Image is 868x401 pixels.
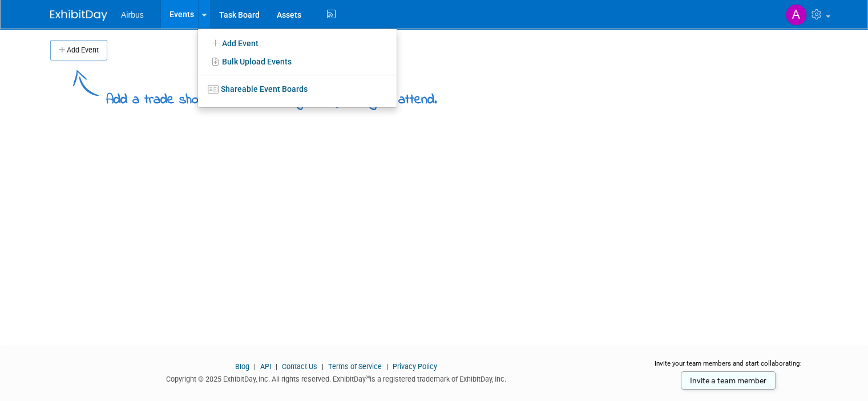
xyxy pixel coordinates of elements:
a: Blog [235,362,249,371]
sup: ® [366,374,370,380]
span: | [383,362,391,371]
button: Add Event [50,40,107,60]
img: seventboard-3.png [208,85,219,94]
div: Invite your team members and start collaborating: [639,359,818,376]
div: Add a trade show or conference you're planning to attend. [106,82,437,110]
span: | [251,362,259,371]
div: Copyright © 2025 ExhibitDay, Inc. All rights reserved. ExhibitDay is a registered trademark of Ex... [50,371,621,384]
a: Terms of Service [328,362,382,371]
a: Shareable Event Boards [198,79,397,99]
img: ExhibitDay [50,10,107,21]
a: Privacy Policy [393,362,437,371]
a: API [260,362,271,371]
img: Adrienne De Los Santos [785,4,807,26]
span: | [273,362,280,371]
a: Invite a team member [681,371,776,390]
a: Contact Us [282,362,317,371]
a: Bulk Upload Events [198,52,397,71]
span: Airbus [121,10,144,19]
span: | [319,362,326,371]
a: Add Event [198,33,397,52]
